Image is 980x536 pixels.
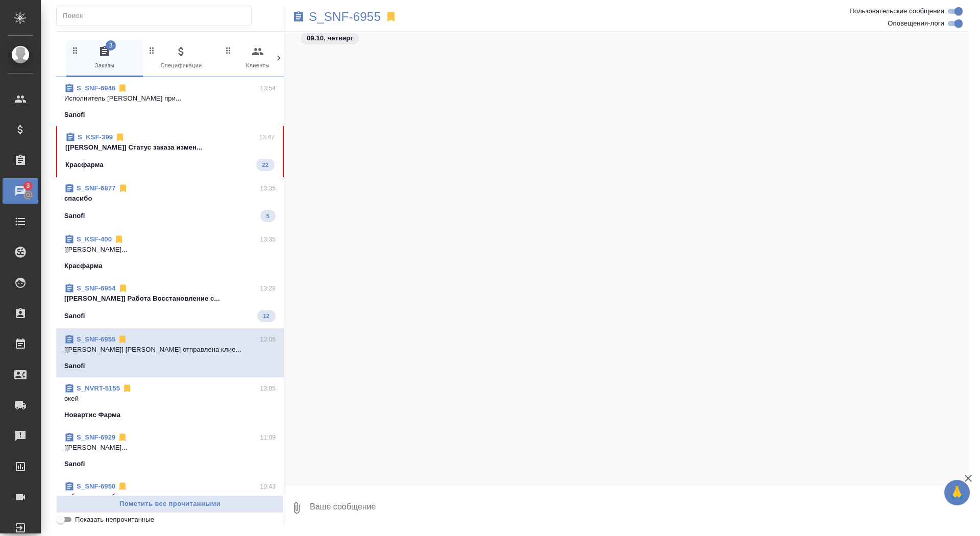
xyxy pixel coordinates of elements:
span: 🙏 [948,482,966,503]
a: 3 [3,178,38,204]
p: 13:35 [260,183,276,193]
span: 12 [257,311,276,321]
p: [[PERSON_NAME]... [64,245,276,255]
svg: Отписаться [117,481,128,492]
p: Красфарма [64,261,103,271]
a: S_SNF-6946 [77,84,115,92]
a: S_KSF-399 [78,133,113,141]
svg: Отписаться [114,234,124,245]
svg: Отписаться [117,83,128,93]
p: 13:06 [260,334,276,345]
span: Показать непрочитанные [75,515,154,525]
span: Пометить все прочитанными [62,498,278,510]
a: S_SNF-6877 [77,184,116,192]
p: забрала, спасибо [64,492,276,502]
span: Спецификации [147,45,215,70]
p: 13:47 [259,132,275,142]
svg: Отписаться [115,132,125,142]
p: 13:29 [260,283,276,294]
p: 13:05 [260,383,276,394]
div: S_KSF-39913:47[[PERSON_NAME]] Статус заказа измен...Красфарма22 [56,126,284,177]
p: [[PERSON_NAME]] Работа Восстановление с... [64,294,276,304]
div: S_SNF-695010:43забрала, спасибоSanofi [56,475,284,524]
a: S_SNF-6955 [309,12,381,22]
span: Оповещения-логи [888,18,944,29]
span: 22 [256,160,275,170]
p: 10:43 [260,481,276,492]
button: Пометить все прочитанными [56,495,284,513]
svg: Отписаться [117,432,128,443]
svg: Зажми и перетащи, чтобы поменять порядок вкладок [224,45,233,55]
a: S_SNF-6954 [77,284,116,292]
a: S_KSF-400 [77,235,112,243]
p: Sanofi [64,311,85,321]
p: Исполнитель [PERSON_NAME] при... [64,93,276,104]
p: Красфарма [65,160,104,170]
svg: Отписаться [118,183,128,193]
div: S_SNF-687713:35спасибоSanofi5 [56,177,284,228]
p: [[PERSON_NAME]] [PERSON_NAME] отправлена клие... [64,345,276,355]
p: Новартис Фарма [64,410,120,420]
p: 09.10, четверг [307,33,353,43]
p: Sanofi [64,211,85,221]
p: [[PERSON_NAME]] Статус заказа измен... [65,142,275,153]
div: S_SNF-692911:09[[PERSON_NAME]...Sanofi [56,426,284,475]
a: S_SNF-6955 [77,335,115,343]
p: 11:09 [260,432,276,443]
div: S_NVRT-515513:05окейНовартис Фарма [56,377,284,426]
input: Поиск [63,9,251,23]
p: Sanofi [64,361,85,371]
p: окей [64,394,276,404]
div: S_SNF-695413:29[[PERSON_NAME]] Работа Восстановление с...Sanofi12 [56,277,284,328]
a: S_SNF-6950 [77,482,115,490]
p: [[PERSON_NAME]... [64,443,276,453]
svg: Зажми и перетащи, чтобы поменять порядок вкладок [147,45,157,55]
span: 3 [20,181,36,191]
p: Sanofi [64,110,85,120]
p: 13:35 [260,234,276,245]
span: Заказы [70,45,139,70]
svg: Отписаться [118,283,128,294]
svg: Отписаться [117,334,128,345]
div: S_KSF-40013:35[[PERSON_NAME]...Красфарма [56,228,284,277]
a: S_NVRT-5155 [77,384,120,392]
span: Пользовательские сообщения [849,6,944,16]
p: 13:54 [260,83,276,93]
span: 5 [260,211,276,221]
span: 3 [106,40,116,51]
div: S_SNF-694613:54Исполнитель [PERSON_NAME] при...Sanofi [56,77,284,126]
svg: Зажми и перетащи, чтобы поменять порядок вкладок [70,45,80,55]
a: S_SNF-6929 [77,433,115,441]
div: S_SNF-695513:06[[PERSON_NAME]] [PERSON_NAME] отправлена клие...Sanofi [56,328,284,377]
button: 🙏 [944,480,970,505]
p: спасибо [64,193,276,204]
span: Клиенты [224,45,292,70]
p: Sanofi [64,459,85,469]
